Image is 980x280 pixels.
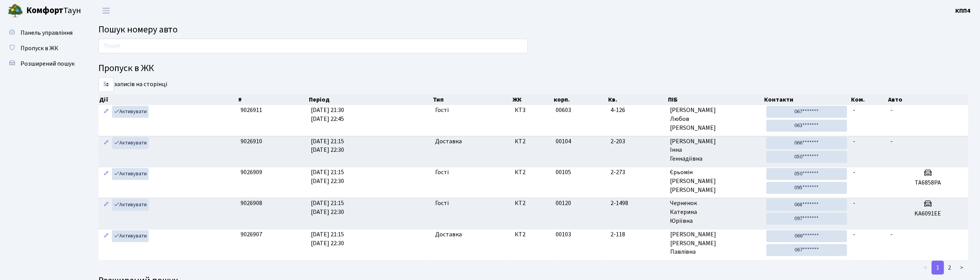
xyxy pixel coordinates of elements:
span: 4-126 [610,106,664,115]
a: 2 [944,261,956,275]
a: 1 [932,261,944,275]
th: Контакти [763,94,850,105]
span: Розширений пошук [20,59,75,68]
span: [DATE] 21:15 [DATE] 22:30 [311,168,344,185]
span: 00603 [556,106,571,114]
a: Редагувати [102,230,111,242]
span: 2-273 [610,168,664,177]
span: 2-118 [610,230,664,239]
button: Переключити навігацію [97,4,116,17]
a: Активувати [112,106,149,118]
th: Ком. [850,94,888,105]
span: Доставка [435,230,462,239]
span: КТ2 [515,137,549,146]
span: 00105 [556,168,571,176]
h5: ТА6858РА [890,179,965,187]
span: - [853,230,856,239]
span: 00103 [556,230,571,239]
span: Гості [435,168,449,177]
span: [DATE] 21:15 [DATE] 22:30 [311,199,344,216]
a: > [956,261,968,275]
span: 9026909 [241,168,262,176]
span: - [890,230,893,239]
span: - [853,199,856,207]
span: 9026907 [241,230,262,239]
span: Таун [26,4,81,17]
span: [DATE] 21:15 [DATE] 22:30 [311,137,344,154]
h4: Пропуск в ЖК [98,63,968,74]
span: КТ2 [515,168,549,177]
a: Активувати [112,230,149,242]
th: Авто [888,94,969,105]
th: Кв. [608,94,667,105]
span: [DATE] 21:15 [DATE] 22:30 [311,230,344,248]
span: 00120 [556,199,571,207]
span: Гості [435,106,449,115]
select: записів на сторінці [98,77,114,92]
span: Пошук номеру авто [98,23,178,36]
a: Редагувати [102,106,111,118]
span: [PERSON_NAME] [PERSON_NAME] Павлівна [670,230,760,257]
th: ЖК [512,94,553,105]
span: КТ3 [515,106,549,115]
a: Панель управління [4,25,81,41]
span: Панель управління [20,29,73,37]
span: 9026910 [241,137,262,146]
th: Період [308,94,432,105]
span: - [853,137,856,146]
span: КТ2 [515,230,549,239]
img: logo.png [8,3,23,19]
span: [DATE] 21:30 [DATE] 22:45 [311,106,344,123]
a: Активувати [112,137,149,149]
span: Черненок Катерина Юріївна [670,199,760,226]
th: Дії [98,94,238,105]
span: [PERSON_NAME] Любов [PERSON_NAME] [670,106,760,132]
th: ПІБ [667,94,763,105]
span: Доставка [435,137,462,146]
span: Єрьомін [PERSON_NAME] [PERSON_NAME] [670,168,760,195]
span: - [890,106,893,114]
th: # [238,94,308,105]
h5: KA6091EE [890,210,965,217]
span: - [853,106,856,114]
a: Редагувати [102,137,111,149]
a: Пропуск в ЖК [4,41,81,56]
a: Розширений пошук [4,56,81,71]
span: - [853,168,856,176]
span: 9026911 [241,106,262,114]
span: Гості [435,199,449,208]
a: Активувати [112,168,149,180]
span: 9026908 [241,199,262,207]
span: - [890,137,893,146]
input: Пошук [98,39,528,53]
span: 2-1498 [610,199,664,208]
b: Комфорт [26,4,63,17]
label: записів на сторінці [98,77,167,92]
a: Редагувати [102,168,111,180]
span: 00104 [556,137,571,146]
span: [PERSON_NAME] Інна Геннадіївна [670,137,760,164]
a: КПП4 [956,6,971,15]
b: КПП4 [956,7,971,15]
span: 2-203 [610,137,664,146]
a: Активувати [112,199,149,211]
th: корп. [553,94,608,105]
span: Пропуск в ЖК [20,44,58,53]
a: Редагувати [102,199,111,211]
th: Тип [432,94,512,105]
span: КТ2 [515,199,549,208]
